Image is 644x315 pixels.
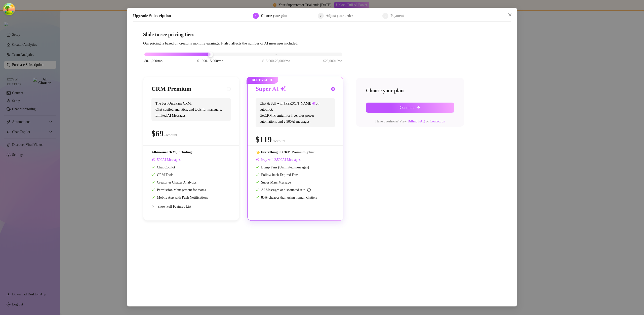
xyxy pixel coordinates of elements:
[375,119,445,123] span: Have questions? View or
[416,106,420,110] span: arrow-right
[151,85,191,93] h3: CRM Premium
[273,139,286,143] span: /account
[144,58,163,64] span: $0-1,000/mo
[256,181,291,184] span: Super Mass Message
[151,173,173,177] span: CRM Tools
[151,129,164,138] span: $
[151,196,208,199] span: Mobile App with Push Notifications
[151,165,155,169] span: check
[261,188,311,192] span: AI Messages at discounted rate
[256,98,335,127] span: Chat & Sell with [PERSON_NAME] on autopilot. Get CRM Premium for free, plus power automations and...
[255,14,257,18] span: 1
[256,135,272,144] span: $
[506,13,514,17] span: Close
[151,150,193,154] span: All-in-one CRM, including:
[261,13,290,19] div: Choose your plan
[143,41,298,45] span: Our pricing is based on creator's monthly earnings. It also affects the number of AI messages inc...
[151,200,231,212] div: Show Full Features List
[151,173,155,176] span: check
[256,165,259,169] span: check
[506,11,514,19] button: Close
[151,98,231,121] span: The best OnlyFans CRM. Chat copilot, analytics, and tools for managers. Limited AI Messages.
[366,87,454,94] h4: Choose your plan
[256,196,259,199] span: check
[151,188,155,192] span: check
[151,196,155,199] span: check
[256,165,309,169] span: Bump Fans (Unlimited messages)
[256,173,259,176] span: check
[307,188,311,192] span: info-circle
[4,4,14,14] button: Open Tanstack query devtools
[151,158,181,162] span: AI Messages
[151,165,175,169] span: Chat Copilot
[256,188,259,192] span: check
[320,14,321,18] span: 2
[157,205,191,208] span: Show Full Features List
[262,58,290,64] span: $15,000-25,000/mo
[256,158,301,162] span: Izzy with AI Messages
[247,77,278,84] span: BEST VALUE
[256,196,317,199] span: 85% cheaper than using human chatters
[366,103,454,113] button: Continuearrow-right
[408,119,425,123] a: Billing FAQ
[430,119,445,123] a: Contact us
[390,13,404,19] div: Payment
[508,13,512,17] span: close
[143,31,501,38] h4: Slide to see pricing tiers
[151,181,155,184] span: check
[133,13,171,19] h5: Upgrade Subscription
[385,14,386,18] span: 3
[326,13,356,19] div: Adjust your order
[323,58,342,64] span: $25,000+/mo
[256,173,299,177] span: Follow-back Expired Fans
[400,105,415,110] span: Continue
[256,85,286,93] h3: Super AI
[256,150,315,154] span: 👈 Everything in CRM Premium, plus:
[151,181,196,184] span: Creator & Chatter Analytics
[256,181,259,184] span: check
[151,188,206,192] span: Permission Management for teams
[151,205,154,208] span: collapsed
[197,58,223,64] span: $1,000-15,000/mo
[165,133,177,137] span: /account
